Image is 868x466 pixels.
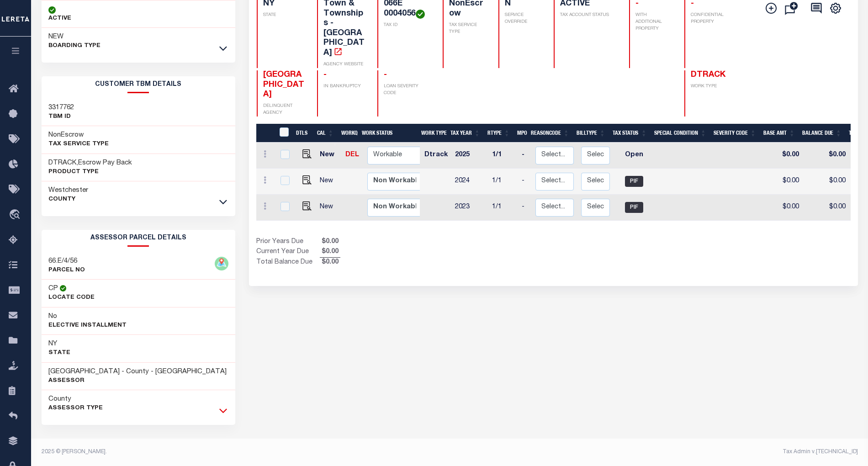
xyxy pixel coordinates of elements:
p: Locate Code [48,293,95,302]
th: Tax Year: activate to sort column ascending [447,124,484,143]
td: Total Balance Due [256,257,320,267]
td: $0.00 [764,169,803,195]
td: New [316,195,342,221]
td: 1/1 [488,143,518,169]
td: $0.00 [803,143,849,169]
span: $0.00 [320,247,340,257]
h3: NonEscrow [48,131,109,140]
p: BOARDING TYPE [48,42,101,51]
td: Current Year Due [256,247,320,257]
span: [GEOGRAPHIC_DATA] [263,71,304,99]
h3: 3317762 [48,103,74,112]
th: BillType: activate to sort column ascending [573,124,609,143]
p: Tax Service Type [48,140,109,149]
p: Elective Installment [48,321,127,330]
span: PIF [625,176,643,187]
th: Special Condition: activate to sort column ascending [651,124,710,143]
th: Balance Due: activate to sort column ascending [799,124,845,143]
p: PARCEL NO [48,266,85,275]
th: WorkQ [338,124,358,143]
th: &nbsp;&nbsp;&nbsp;&nbsp;&nbsp;&nbsp;&nbsp;&nbsp;&nbsp;&nbsp; [256,124,274,143]
a: DEL [345,152,359,158]
i: travel_explore [9,209,23,221]
th: MPO [513,124,527,143]
span: DTRACK [691,71,725,79]
th: Work Type [418,124,447,143]
td: $0.00 [764,143,803,169]
p: TBM ID [48,112,74,122]
p: STATE [263,12,306,19]
td: $0.00 [803,169,849,195]
span: $0.00 [320,258,340,268]
td: $0.00 [803,195,849,221]
td: 1/1 [488,169,518,195]
p: SERVICE OVERRIDE [505,12,543,26]
h3: No [48,312,57,321]
td: New [316,169,342,195]
p: ACTIVE [48,14,71,23]
p: Assessor Type [48,404,103,413]
p: AGENCY WEBSITE [323,61,366,68]
td: - [518,195,532,221]
th: RType: activate to sort column ascending [484,124,513,143]
p: State [48,349,70,358]
h3: County [48,395,103,404]
th: Base Amt: activate to sort column ascending [760,124,799,143]
h3: DTRACK,Escrow Pay Back [48,159,132,168]
th: ReasonCode: activate to sort column ascending [527,124,573,143]
span: - [384,71,387,79]
p: WORK TYPE [691,83,734,90]
span: $0.00 [320,237,340,247]
h3: 66.E/4/56 [48,257,85,266]
th: CAL: activate to sort column ascending [313,124,338,143]
span: PIF [625,202,643,213]
td: 2025 [451,143,488,169]
h3: CP [48,284,58,293]
td: - [518,169,532,195]
p: Assessor [48,376,227,386]
p: CONFIDENTIAL PROPERTY [691,12,734,26]
h3: Westchester [48,186,88,195]
h2: ASSESSOR PARCEL DETAILS [42,230,235,247]
h2: CUSTOMER TBM DETAILS [42,76,235,93]
td: 2023 [451,195,488,221]
th: Tax Status: activate to sort column ascending [609,124,651,143]
td: Dtrack [421,143,451,169]
th: Work Status [358,124,420,143]
p: TAX ACCOUNT STATUS [560,12,618,19]
p: LOAN SEVERITY CODE [384,83,432,97]
p: TAX ID [384,22,432,29]
th: Severity Code: activate to sort column ascending [710,124,760,143]
td: Prior Years Due [256,237,320,247]
div: Tax Admin v.[TECHNICAL_ID] [456,448,858,456]
p: WITH ADDITIONAL PROPERTY [635,12,673,32]
p: TAX SERVICE TYPE [449,22,487,36]
td: $0.00 [764,195,803,221]
td: 1/1 [488,195,518,221]
th: &nbsp; [274,124,292,143]
th: DTLS [292,124,313,143]
td: 2024 [451,169,488,195]
td: Open [614,143,655,169]
p: DELINQUENT AGENCY [263,103,306,116]
p: County [48,195,88,204]
h3: [GEOGRAPHIC_DATA] - County - [GEOGRAPHIC_DATA] [48,367,227,376]
h3: NY [48,339,70,349]
td: New [316,143,342,169]
span: - [323,71,327,79]
td: - [518,143,532,169]
p: IN BANKRUPTCY [323,83,366,90]
p: Product Type [48,168,132,177]
h3: NEW [48,32,101,42]
div: 2025 © [PERSON_NAME]. [35,448,450,456]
